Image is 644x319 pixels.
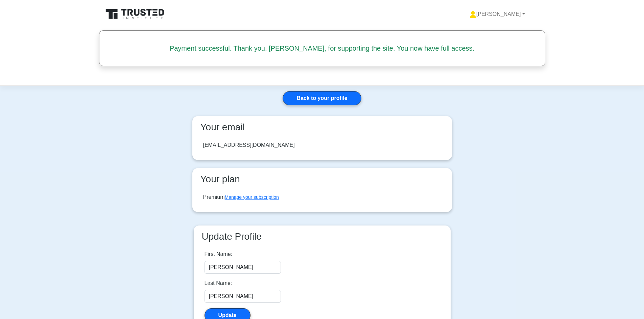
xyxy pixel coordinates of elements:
h3: Your email [198,122,447,133]
div: Premium [203,193,279,201]
h5: Payment successful. Thank you, [PERSON_NAME], for supporting the site. You now have full access. [114,44,530,52]
h3: Your plan [198,174,447,185]
a: Back to your profile [283,91,361,105]
a: Manage your subscription [225,194,279,200]
h3: Update Profile [199,231,445,242]
a: [PERSON_NAME] [453,7,541,21]
label: Last Name: [205,279,232,287]
label: First Name: [205,250,233,258]
div: [EMAIL_ADDRESS][DOMAIN_NAME] [203,141,295,149]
